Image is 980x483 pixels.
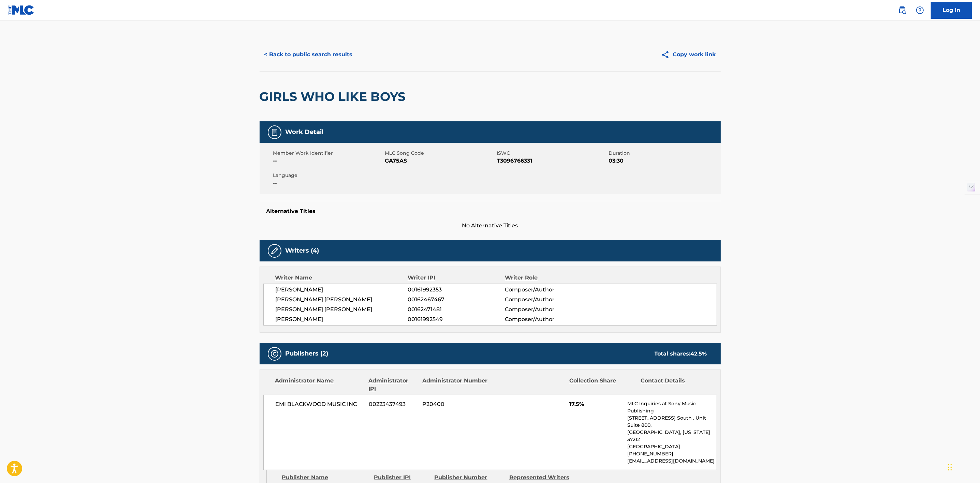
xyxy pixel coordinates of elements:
[898,6,906,14] img: search
[408,305,504,314] span: 00162471481
[369,377,417,393] div: Administrator IPI
[276,400,364,408] span: EMI BLACKWOOD MUSIC INC
[931,2,972,19] a: Log In
[286,247,319,255] h5: Writers (4)
[505,286,593,294] span: Composer/Author
[270,350,279,358] img: Publishers
[266,208,714,215] h5: Alternative Titles
[385,150,495,157] span: MLC Song Code
[627,443,716,450] p: [GEOGRAPHIC_DATA]
[691,350,707,357] span: 42.5 %
[627,400,716,414] p: MLC Inquiries at Sony Music Publishing
[655,350,707,358] div: Total shares:
[374,473,429,482] div: Publisher IPI
[948,457,952,478] div: Drag
[505,315,593,323] span: Composer/Author
[641,377,707,393] div: Contact Details
[282,473,369,482] div: Publisher Name
[276,286,408,294] span: [PERSON_NAME]
[913,3,927,17] div: Help
[609,150,719,157] span: Duration
[273,172,383,179] span: Language
[260,222,721,230] span: No Alternative Titles
[609,157,719,165] span: 03:30
[569,400,622,408] span: 17.5%
[8,5,34,15] img: MLC Logo
[627,414,716,429] p: [STREET_ADDRESS] South , Unit Suite 800,
[505,305,593,314] span: Composer/Author
[369,400,417,408] span: 00223437493
[276,305,408,314] span: [PERSON_NAME] [PERSON_NAME]
[656,46,721,63] button: Copy work link
[260,89,409,104] h2: GIRLS WHO LIKE BOYS
[273,179,383,187] span: --
[385,157,495,165] span: GA75AS
[505,274,593,282] div: Writer Role
[273,157,383,165] span: --
[497,150,607,157] span: ISWC
[270,128,279,136] img: Work Detail
[408,274,505,282] div: Writer IPI
[661,50,673,59] img: Copy work link
[422,377,488,393] div: Administrator Number
[435,473,504,482] div: Publisher Number
[275,377,364,393] div: Administrator Name
[286,128,324,136] h5: Work Detail
[276,296,408,304] span: [PERSON_NAME] [PERSON_NAME]
[627,450,716,457] p: [PHONE_NUMBER]
[505,296,593,304] span: Composer/Author
[260,46,357,63] button: < Back to public search results
[895,3,909,17] a: Public Search
[422,400,488,408] span: P20400
[946,450,980,483] iframe: Chat Widget
[270,247,279,255] img: Writers
[273,150,383,157] span: Member Work Identifier
[408,286,504,294] span: 00161992353
[916,6,924,14] img: help
[408,296,504,304] span: 00162467467
[509,473,579,482] div: Represented Writers
[569,377,635,393] div: Collection Share
[627,457,716,465] p: [EMAIL_ADDRESS][DOMAIN_NAME]
[408,315,504,323] span: 00161992549
[286,350,328,358] h5: Publishers (2)
[275,274,408,282] div: Writer Name
[276,315,408,323] span: [PERSON_NAME]
[627,429,716,443] p: [GEOGRAPHIC_DATA], [US_STATE] 37212
[497,157,607,165] span: T3096766331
